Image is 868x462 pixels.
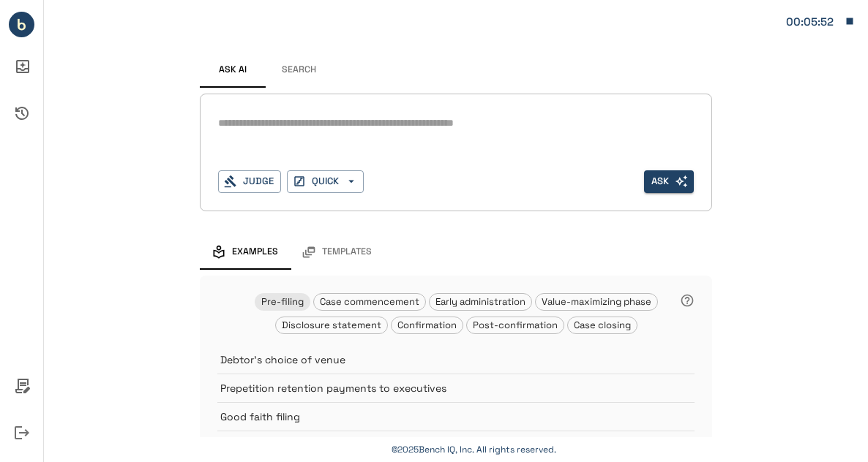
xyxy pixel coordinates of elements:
[466,317,564,334] div: Post-confirmation
[567,317,637,334] div: Case closing
[287,170,364,193] button: QUICK
[217,346,695,374] div: Debtor's choice of venue
[275,317,388,334] div: Disclosure statement
[200,235,712,270] div: examples and templates tabs
[313,293,426,311] div: Case commencement
[266,53,332,88] button: Search
[276,319,387,331] span: Disclosure statement
[219,64,247,76] span: Ask AI
[644,170,694,193] button: Ask
[391,317,463,334] div: Confirmation
[536,295,657,308] span: Value-maximizing phase
[255,295,310,308] span: Pre-filing
[255,293,310,311] div: Pre-filing
[220,381,658,395] p: Prepetition retention payments to executives
[535,293,658,311] div: Value-maximizing phase
[217,402,695,431] div: Good faith filing
[429,293,532,311] div: Early administration
[786,12,837,31] div: Matter: 107868:0001
[779,6,862,37] button: Matter: 107868:0001
[644,170,694,193] span: Enter search text
[568,319,637,331] span: Case closing
[220,352,658,367] p: Debtor's choice of venue
[217,374,695,402] div: Prepetition retention payments to executives
[232,246,278,258] span: Examples
[322,246,372,258] span: Templates
[218,170,281,193] button: Judge
[220,409,658,424] p: Good faith filing
[217,431,695,459] div: Restructuring Support Agreements
[392,319,463,331] span: Confirmation
[314,295,425,308] span: Case commencement
[430,295,531,308] span: Early administration
[467,319,564,331] span: Post-confirmation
